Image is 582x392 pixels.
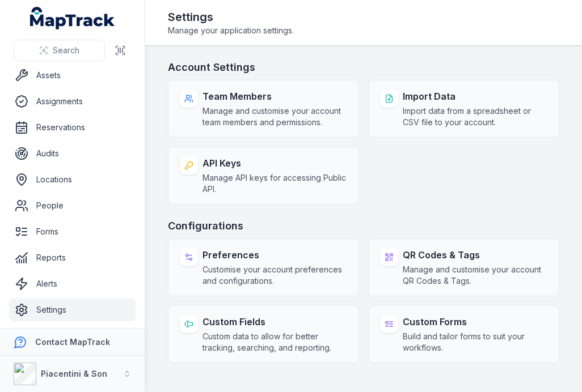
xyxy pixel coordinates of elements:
[9,64,136,87] a: Assets
[203,331,347,353] span: Custom data to allow for better tracking, searching, and reporting.
[9,194,136,217] a: People
[9,220,136,243] a: Forms
[403,105,547,128] span: Import data from a spreadsheet or CSV file to your account.
[14,40,105,61] button: Search
[168,80,359,138] a: Team MembersManage and customise your account team members and permissions.
[403,331,547,353] span: Build and tailor forms to suit your workflows.
[403,90,547,103] strong: Import Data
[9,272,136,295] a: Alerts
[168,9,294,25] h2: Settings
[403,248,547,262] strong: QR Codes & Tags
[53,45,79,56] span: Search
[168,59,559,75] h3: Account Settings
[203,90,347,103] strong: Team Members
[203,248,347,262] strong: Preferences
[203,172,347,195] span: Manage API keys for accessing Public API.
[9,142,136,165] a: Audits
[9,299,136,321] a: Settings
[168,147,359,204] a: API KeysManage API keys for accessing Public API.
[403,315,547,329] strong: Custom Forms
[368,238,559,296] a: QR Codes & TagsManage and customise your account QR Codes & Tags.
[203,156,347,170] strong: API Keys
[203,264,347,287] span: Customise your account preferences and configurations.
[368,305,559,363] a: Custom FormsBuild and tailor forms to suit your workflows.
[168,218,559,234] h3: Configurations
[168,238,359,296] a: PreferencesCustomise your account preferences and configurations.
[9,246,136,269] a: Reports
[203,105,347,128] span: Manage and customise your account team members and permissions.
[368,80,559,138] a: Import DataImport data from a spreadsheet or CSV file to your account.
[41,369,107,378] strong: Piacentini & Son
[203,315,347,329] strong: Custom Fields
[168,25,294,36] span: Manage your application settings.
[168,305,359,363] a: Custom FieldsCustom data to allow for better tracking, searching, and reporting.
[30,7,115,29] a: MapTrack
[35,337,110,347] strong: Contact MapTrack
[9,168,136,191] a: Locations
[9,90,136,113] a: Assignments
[403,264,547,287] span: Manage and customise your account QR Codes & Tags.
[9,116,136,139] a: Reservations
